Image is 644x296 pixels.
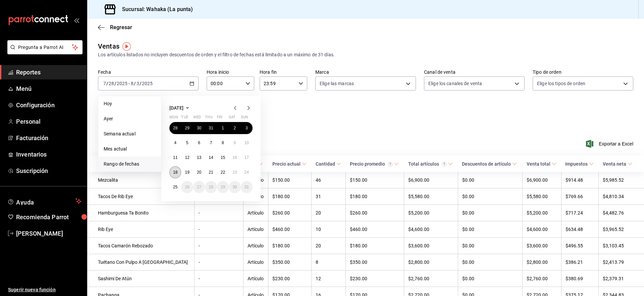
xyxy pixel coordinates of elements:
button: August 30, 2025 [229,181,240,193]
td: $260.00 [268,205,312,221]
span: [PERSON_NAME] [16,229,82,238]
td: $5,985.52 [599,172,644,188]
abbr: August 14, 2025 [209,155,213,160]
span: / [134,81,136,86]
abbr: August 2, 2025 [233,126,236,130]
td: $2,413.79 [599,254,644,271]
abbr: July 31, 2025 [209,126,213,130]
td: $3,965.52 [599,221,644,238]
button: August 10, 2025 [241,137,253,149]
td: $180.00 [268,238,312,254]
a: Pregunta a Parrot AI [5,49,83,56]
td: $634.48 [561,221,599,238]
td: $4,810.34 [599,188,644,205]
h3: Sucursal: Wahaka (La punta) [117,5,193,13]
label: Hora fin [260,70,307,74]
span: Reportes [16,68,82,77]
button: August 24, 2025 [241,166,253,178]
span: Rango de fechas [104,161,156,168]
td: $460.00 [346,221,404,238]
span: Sugerir nueva función [8,286,82,293]
button: August 14, 2025 [205,152,217,164]
button: August 7, 2025 [205,137,217,149]
button: August 5, 2025 [181,137,193,149]
button: August 12, 2025 [181,152,193,164]
td: 46 [312,172,346,188]
abbr: August 6, 2025 [198,140,200,145]
td: Artículo [243,254,268,271]
button: July 31, 2025 [205,122,217,134]
button: August 28, 2025 [205,181,217,193]
span: Cantidad [316,161,341,167]
td: $6,900.00 [523,172,561,188]
button: July 29, 2025 [181,122,193,134]
span: Hoy [104,100,156,107]
td: Tacos De Rib Eye [87,188,195,205]
td: $2,760.00 [404,271,458,287]
label: Canal de venta [424,70,525,74]
td: $496.55 [561,238,599,254]
abbr: August 20, 2025 [197,170,201,175]
td: Artículo [243,205,268,221]
abbr: August 9, 2025 [233,140,236,145]
abbr: August 19, 2025 [185,170,189,175]
button: August 23, 2025 [229,166,240,178]
label: Marca [315,70,416,74]
span: Menú [16,84,82,93]
abbr: August 22, 2025 [221,170,225,175]
abbr: August 17, 2025 [245,155,249,160]
span: Precio promedio [350,161,399,167]
button: August 11, 2025 [169,152,181,164]
td: 31 [312,188,346,205]
span: Recomienda Parrot [16,213,82,222]
td: $3,600.00 [404,238,458,254]
abbr: August 4, 2025 [174,140,176,145]
div: Cantidad [316,161,335,167]
td: Artículo [243,271,268,287]
div: Impuestos [565,161,588,167]
td: $0.00 [458,188,522,205]
input: ---- [116,81,128,86]
span: Pregunta a Parrot AI [18,44,72,51]
span: Personal [16,117,82,126]
span: Suscripción [16,166,82,175]
button: August 4, 2025 [169,137,181,149]
div: Los artículos listados no incluyen descuentos de orden y el filtro de fechas está limitado a un m... [98,51,633,58]
td: $914.48 [561,172,599,188]
span: / [140,81,142,86]
abbr: August 12, 2025 [185,155,189,160]
td: - [195,221,243,238]
span: Venta total [527,161,556,167]
button: August 20, 2025 [193,166,205,178]
td: 8 [312,254,346,271]
span: Facturación [16,133,82,142]
button: August 27, 2025 [193,181,205,193]
button: July 30, 2025 [193,122,205,134]
td: $769.66 [561,188,599,205]
abbr: July 29, 2025 [185,126,189,130]
td: - [195,238,243,254]
span: Impuestos [565,161,594,167]
td: $380.69 [561,271,599,287]
div: Venta total [527,161,550,167]
abbr: August 10, 2025 [245,140,249,145]
span: Ayuda [16,197,73,205]
input: -- [130,81,134,86]
abbr: August 5, 2025 [186,140,189,145]
td: $2,800.00 [523,254,561,271]
button: August 3, 2025 [241,122,253,134]
abbr: July 28, 2025 [173,126,177,130]
td: $150.00 [268,172,312,188]
button: [DATE] [169,104,192,112]
button: August 1, 2025 [217,122,229,134]
button: August 22, 2025 [217,166,229,178]
abbr: August 29, 2025 [221,185,225,189]
td: $4,600.00 [523,221,561,238]
img: Tooltip marker [122,42,131,51]
button: August 16, 2025 [229,152,240,164]
button: Exportar a Excel [587,140,633,148]
td: $350.00 [268,254,312,271]
button: Regresar [98,24,132,31]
